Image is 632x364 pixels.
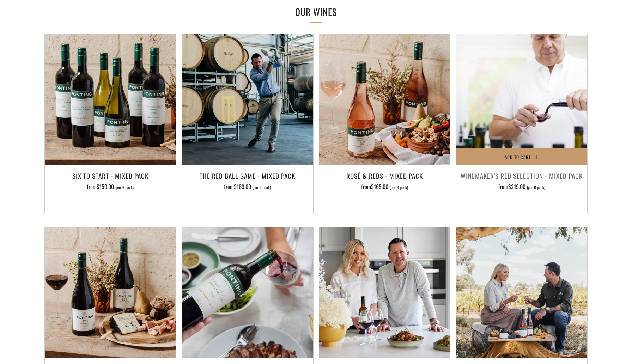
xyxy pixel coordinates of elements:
[200,5,432,19] h2: Our Wines
[224,182,271,191] span: from
[527,186,545,189] span: (per 6 pack)
[371,182,388,191] span: $165.00
[390,186,408,189] span: (per 6 pack)
[115,186,134,189] span: (per 6 pack)
[460,170,584,182] h3: Winemaker's Red Selection - Mixed Pack
[87,182,134,191] span: from
[323,170,447,182] h3: Rosé & Reds - Mixed Pack
[505,153,531,160] span: Add to Cart
[253,186,271,189] span: (per 6 pack)
[498,182,545,191] span: from
[45,170,176,205] a: Six To Start - Mixed Pack from$159.00 (per 6 pack)
[97,182,114,191] span: $159.00
[186,170,310,182] h3: The Red Ball Game - Mixed Pack
[182,170,313,205] a: The Red Ball Game - Mixed Pack from$169.00 (per 6 pack)
[456,148,587,165] button: Add to Cart
[319,170,450,205] a: Rosé & Reds - Mixed Pack from$165.00 (per 6 pack)
[508,182,525,191] span: $219.00
[456,170,587,205] a: Winemaker's Red Selection - Mixed Pack from$219.00 (per 6 pack)
[48,170,172,182] h3: Six To Start - Mixed Pack
[361,182,408,191] span: from
[234,182,251,191] span: $169.00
